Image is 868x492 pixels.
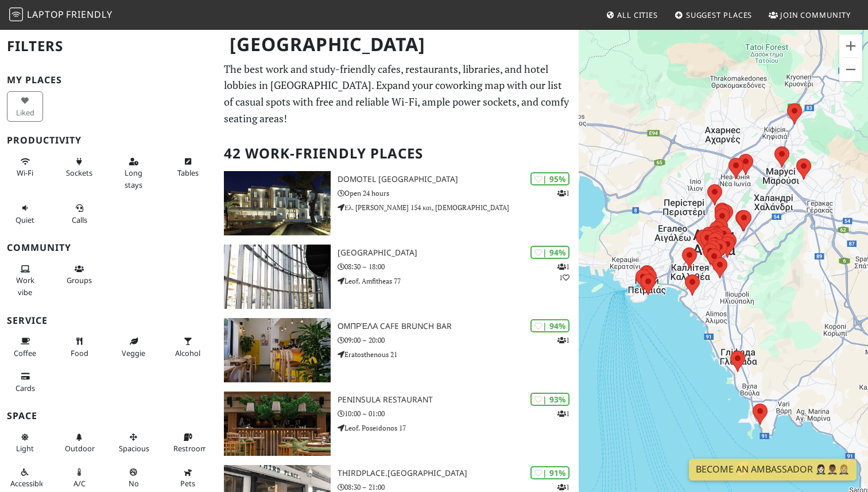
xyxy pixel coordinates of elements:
span: Laptop [27,8,64,21]
button: Restroom [170,428,206,458]
p: 09:00 – 20:00 [338,335,579,346]
button: Збільшити [839,34,862,57]
button: Long stays [115,152,152,194]
a: Ομπρέλα Cafe Brunch Bar | 94% 1 Ομπρέλα Cafe Brunch Bar 09:00 – 20:00 Eratosthenous 21 [217,318,579,382]
button: Coffee [7,332,43,362]
div: | 91% [530,466,569,479]
img: Domotel Kastri Hotel [224,171,331,235]
span: Food [71,348,88,358]
a: Become an Ambassador 🤵🏻‍♀️🤵🏾‍♂️🤵🏼‍♀️ [689,459,857,481]
span: Join Community [780,10,851,20]
span: Natural light [16,443,34,454]
span: Stable Wi-Fi [17,168,33,178]
h3: Peninsula Restaurant [338,395,579,405]
button: Quiet [7,199,43,229]
span: Quiet [15,215,34,225]
button: Food [61,332,98,362]
span: Air conditioned [73,478,86,489]
h2: 42 Work-Friendly Places [224,136,572,171]
button: Veggie [115,332,152,362]
div: | 93% [530,393,569,406]
span: Outdoor area [65,443,95,454]
button: Work vibe [7,259,43,301]
span: Alcohol [175,348,200,358]
span: Video/audio calls [72,215,87,225]
h3: Space [7,410,210,421]
img: Red Center [224,245,331,309]
span: Pet friendly [180,478,195,489]
p: 08:30 – 18:00 [338,261,579,272]
img: Ομπρέλα Cafe Brunch Bar [224,318,331,382]
span: Coffee [14,348,36,358]
span: Restroom [173,443,207,454]
span: Group tables [67,275,92,285]
span: Credit cards [15,383,35,393]
img: LaptopFriendly [9,7,23,21]
div: | 94% [530,246,569,259]
span: People working [16,275,34,297]
h3: Community [7,242,210,253]
a: LaptopFriendly LaptopFriendly [9,5,113,25]
button: Sockets [61,152,98,183]
div: | 94% [530,319,569,332]
a: All Cities [601,5,662,25]
p: Leof. Poseidonos 17 [338,423,579,433]
button: Calls [61,199,98,229]
div: | 95% [530,172,569,185]
button: Зменшити [839,58,862,81]
span: Long stays [125,168,142,189]
button: Light [7,428,43,458]
span: Suggest Places [686,10,753,20]
button: Outdoor [61,428,98,458]
p: The best work and study-friendly cafes, restaurants, libraries, and hotel lobbies in [GEOGRAPHIC_... [224,61,572,127]
a: Peninsula Restaurant | 93% 1 Peninsula Restaurant 10:00 – 01:00 Leof. Poseidonos 17 [217,392,579,456]
img: Peninsula Restaurant [224,392,331,456]
p: Leof. Amfitheas 77 [338,276,579,286]
span: Work-friendly tables [177,168,199,178]
span: Power sockets [66,168,92,178]
h3: Ομπρέλα Cafe Brunch Bar [338,321,579,331]
h1: [GEOGRAPHIC_DATA] [220,29,576,60]
h3: Productivity [7,135,210,146]
button: Alcohol [170,332,206,362]
button: Groups [61,259,98,290]
p: 1 1 [557,261,569,283]
a: Suggest Places [670,5,757,25]
span: Friendly [66,8,112,21]
p: Eratosthenous 21 [338,349,579,360]
button: Cards [7,367,43,397]
span: Veggie [122,348,145,358]
a: Domotel Kastri Hotel | 95% 1 Domotel [GEOGRAPHIC_DATA] Open 24 hours Ελ. [PERSON_NAME] 154 και, [... [217,171,579,235]
span: Spacious [119,443,149,454]
h2: Filters [7,29,210,64]
button: Wi-Fi [7,152,43,183]
p: Open 24 hours [338,188,579,199]
button: Tables [170,152,206,183]
a: Join Community [764,5,855,25]
p: Ελ. [PERSON_NAME] 154 και, [DEMOGRAPHIC_DATA] [338,202,579,213]
p: 1 [557,335,569,346]
h3: Thirdplace.[GEOGRAPHIC_DATA] [338,468,579,478]
a: Red Center | 94% 11 [GEOGRAPHIC_DATA] 08:30 – 18:00 Leof. Amfitheas 77 [217,245,579,309]
h3: My Places [7,75,210,86]
h3: Service [7,315,210,326]
button: Spacious [115,428,152,458]
h3: Domotel [GEOGRAPHIC_DATA] [338,175,579,184]
h3: [GEOGRAPHIC_DATA] [338,248,579,258]
span: Accessible [10,478,45,489]
span: All Cities [617,10,658,20]
p: 10:00 – 01:00 [338,408,579,419]
p: 1 [557,408,569,419]
p: 1 [557,188,569,199]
